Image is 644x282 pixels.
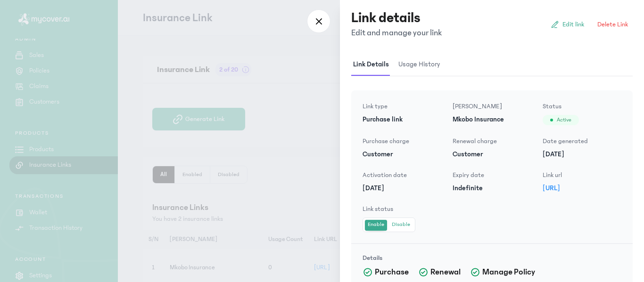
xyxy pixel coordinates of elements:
[482,266,535,279] span: Manage Policy
[351,9,442,26] h3: Link details
[543,170,621,180] p: Link url
[543,102,621,111] p: Status
[453,170,531,180] p: Expiry date
[365,220,387,230] button: Enable
[363,204,441,214] p: Link status
[389,220,413,230] button: Disable
[363,170,441,180] p: Activation date
[363,253,621,263] h5: Details
[351,54,396,76] button: Link details
[363,150,441,159] p: Customer
[363,115,441,124] p: Purchase link
[543,150,621,159] p: [DATE]
[396,54,442,76] span: Usage history
[363,137,441,146] p: Purchase charge
[543,137,621,146] p: Date generated
[545,17,589,32] a: Edit link
[351,26,442,40] p: Edit and manage your link
[453,184,531,193] p: Indefinite
[593,17,633,32] button: Delete Link
[363,102,441,111] p: Link type
[597,20,628,29] span: Delete Link
[363,184,441,193] p: [DATE]
[453,102,531,111] p: [PERSON_NAME]
[396,54,447,76] button: Usage history
[430,266,461,279] span: Renewal
[375,266,409,279] span: Purchase
[543,184,560,192] a: [URL]
[453,150,531,159] p: Customer
[453,137,531,146] p: Renewal charge
[557,116,571,124] span: Active
[562,20,584,29] span: Edit link
[351,54,391,76] span: Link details
[453,115,531,124] p: Mkobo Insurance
